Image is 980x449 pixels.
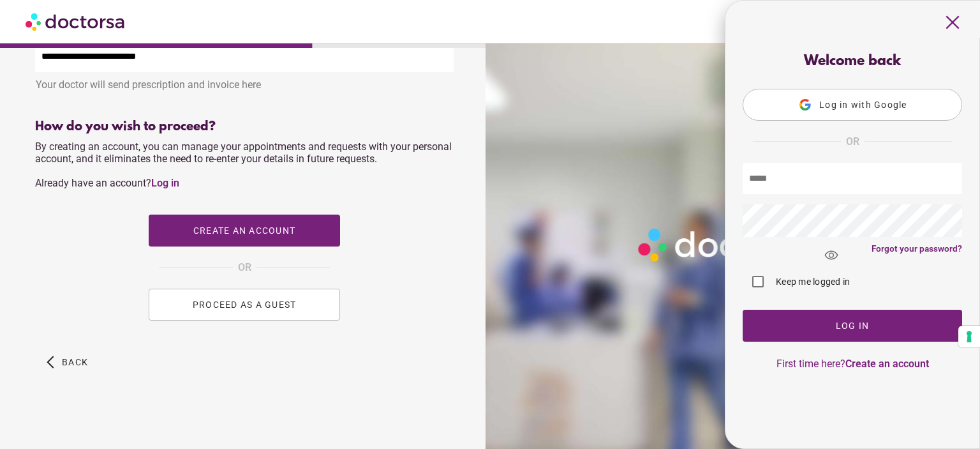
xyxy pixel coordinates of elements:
a: Log in [151,177,179,189]
a: Create an account [845,358,929,370]
img: Logo-Doctorsa-trans-White-partial-flat.png [633,223,829,266]
a: Forgot your password? [872,243,962,254]
label: Keep me logged in [773,275,850,288]
button: Log In [743,310,962,342]
span: OR [238,259,251,276]
div: How do you wish to proceed? [35,119,454,134]
img: Doctorsa.com [26,7,126,36]
button: Create an account [149,215,340,247]
span: Log In [836,321,870,331]
div: Welcome back [743,54,962,70]
span: OR [846,133,859,150]
span: visibility [814,238,849,273]
button: Log in with Google [743,89,962,121]
p: First time here? [743,358,962,370]
span: Back [62,357,88,367]
div: Your doctor will send prescription and invoice here [35,72,454,91]
span: Create an account [193,225,295,236]
span: close [940,10,965,34]
button: Your consent preferences for tracking technologies [958,326,980,347]
button: PROCEED AS A GUEST [149,289,340,321]
span: By creating an account, you can manage your appointments and requests with your personal account,... [35,141,452,189]
span: Log in with Google [819,100,907,110]
span: PROCEED AS A GUEST [193,300,297,310]
button: arrow_back_ios Back [41,346,93,378]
